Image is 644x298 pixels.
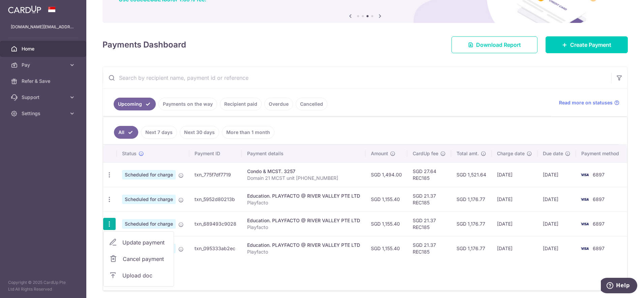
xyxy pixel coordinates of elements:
th: Payment details [242,145,365,162]
input: Search by recipient name, payment id or reference [103,67,611,89]
td: SGD 21.37 REC185 [407,236,451,261]
a: Cancelled [296,98,327,110]
th: Payment method [576,145,627,162]
td: SGD 1,176.77 [451,236,492,261]
a: Read more on statuses [559,99,619,106]
a: More than 1 month [222,126,274,139]
img: Bank Card [578,195,591,203]
td: [DATE] [537,236,576,261]
td: SGD 1,155.40 [365,187,407,211]
span: Pay [22,62,66,68]
td: txn_775f7df7719 [189,162,242,187]
span: Total amt. [457,150,479,157]
span: Scheduled for charge [122,219,176,229]
span: Due date [543,150,563,157]
td: [DATE] [537,211,576,236]
a: Upcoming [114,98,156,110]
td: [DATE] [492,187,537,211]
div: Condo & MCST. 3257 [247,168,360,175]
span: Download Report [476,41,521,49]
p: [DOMAIN_NAME][EMAIL_ADDRESS][DOMAIN_NAME] [11,24,76,30]
p: Playfacto [247,224,360,231]
a: All [114,126,138,139]
span: Scheduled for charge [122,170,176,179]
p: Playfacto [247,199,360,206]
div: Education. PLAYFACTO @ RIVER VALLEY PTE LTD [247,193,360,199]
img: Bank Card [578,244,591,253]
span: Support [22,94,66,101]
span: Settings [22,110,66,117]
span: Read more on statuses [559,99,613,106]
span: 6897 [593,221,605,227]
span: Refer & Save [22,78,66,85]
th: Payment ID [189,145,242,162]
td: txn_689493c9028 [189,211,242,236]
span: Home [22,45,66,52]
td: [DATE] [492,162,537,187]
td: SGD 1,176.77 [451,187,492,211]
h4: Payments Dashboard [103,39,186,51]
td: SGD 27.64 REC185 [407,162,451,187]
td: SGD 1,176.77 [451,211,492,236]
span: Amount [371,150,388,157]
td: SGD 21.37 REC185 [407,187,451,211]
td: txn_095333ab2ec [189,236,242,261]
span: Scheduled for charge [122,195,176,204]
p: Domain 21 MCST unit [PHONE_NUMBER] [247,175,360,181]
td: SGD 21.37 REC185 [407,211,451,236]
span: CardUp fee [413,150,438,157]
div: Education. PLAYFACTO @ RIVER VALLEY PTE LTD [247,217,360,224]
span: Status [122,150,137,157]
a: Next 7 days [141,126,177,139]
img: Bank Card [578,171,591,179]
p: Playfacto [247,249,360,255]
span: 6897 [593,172,605,177]
td: SGD 1,521.64 [451,162,492,187]
td: [DATE] [537,162,576,187]
a: Recipient paid [220,98,262,110]
td: SGD 1,155.40 [365,236,407,261]
iframe: Opens a widget where you can find more information [601,278,637,295]
td: SGD 1,494.00 [365,162,407,187]
div: Education. PLAYFACTO @ RIVER VALLEY PTE LTD [247,242,360,249]
a: Next 30 days [180,126,219,139]
td: [DATE] [537,187,576,211]
td: [DATE] [492,236,537,261]
a: Create Payment [546,36,628,53]
td: SGD 1,155.40 [365,211,407,236]
td: txn_5952d80213b [189,187,242,211]
td: [DATE] [492,211,537,236]
span: Charge date [497,150,525,157]
a: Download Report [451,36,537,53]
img: Bank Card [578,220,591,228]
span: 6897 [593,245,605,251]
img: CardUp [8,5,41,13]
span: 6897 [593,196,605,202]
a: Overdue [264,98,293,110]
a: Payments on the way [158,98,217,110]
span: Create Payment [570,41,611,49]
